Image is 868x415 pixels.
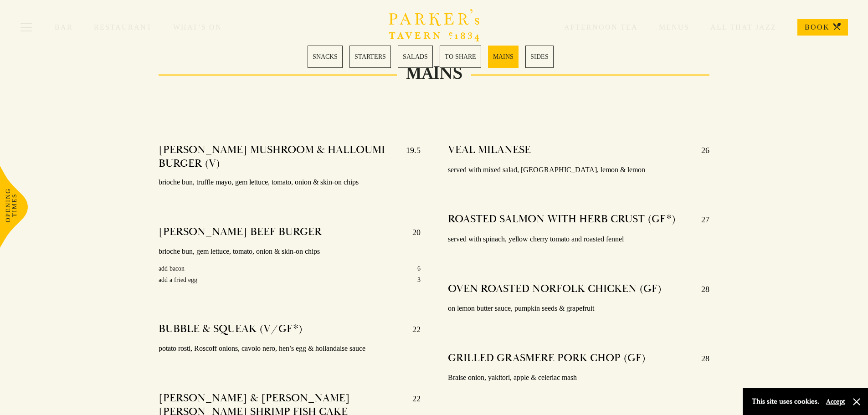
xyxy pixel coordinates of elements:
[692,351,709,366] p: 28
[448,371,710,384] p: Braise onion, yakitori, apple & celeriac mash
[159,176,421,189] p: brioche bun, truffle mayo, gem lettuce, tomato, onion & skin-on chips
[349,46,391,68] a: 2 / 6
[159,263,185,274] p: add bacon
[159,322,303,337] h4: BUBBLE & SQUEAK (V/GF*)
[692,212,709,227] p: 27
[403,322,421,337] p: 22
[159,245,421,258] p: brioche bun, gem lettuce, tomato, onion & skin-on chips
[159,342,421,355] p: potato rosti, Roscoff onions, cavolo nero, hen’s egg & hollandaise sauce
[159,225,322,240] h4: [PERSON_NAME] BEEF BURGER
[448,233,710,246] p: served with spinach, yellow cherry tomato and roasted fennel
[448,212,676,227] h4: ROASTED SALMON WITH HERB CRUST (GF*)
[159,274,197,286] p: add a fried egg
[448,302,710,315] p: on lemon butter sauce, pumpkin seeds & grapefruit
[417,263,421,274] p: 6
[417,274,421,286] p: 3
[826,397,845,406] button: Accept
[692,143,709,158] p: 26
[398,46,433,68] a: 3 / 6
[308,46,343,68] a: 1 / 6
[752,395,819,408] p: This site uses cookies.
[852,397,861,406] button: Close and accept
[159,143,397,170] h4: [PERSON_NAME] MUSHROOM & HALLOUMI BURGER (V)
[397,143,421,170] p: 19.5
[448,164,710,177] p: served with mixed salad, [GEOGRAPHIC_DATA], lemon & lemon
[448,282,662,297] h4: OVEN ROASTED NORFOLK CHICKEN (GF)
[403,225,421,240] p: 20
[448,143,531,158] h4: VEAL MILANESE
[692,282,709,297] p: 28
[448,351,646,366] h4: GRILLED GRASMERE PORK CHOP (GF)
[525,46,554,68] a: 6 / 6
[440,46,481,68] a: 4 / 6
[488,46,519,68] a: 5 / 6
